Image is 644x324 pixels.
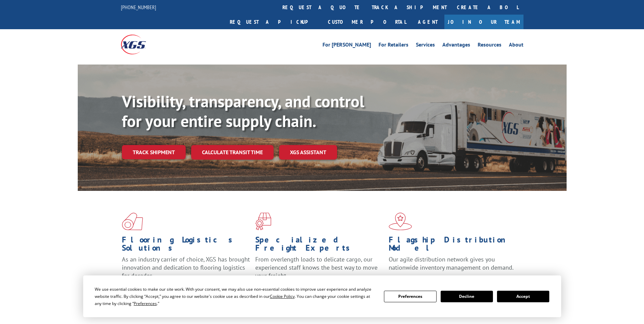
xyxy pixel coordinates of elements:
[122,145,186,159] a: Track shipment
[384,291,436,302] button: Preferences
[122,91,364,131] b: Visibility, transparency, and control for your entire supply chain.
[478,42,501,50] a: Resources
[279,145,337,160] a: XGS ASSISTANT
[225,15,323,29] a: Request a pickup
[95,286,376,307] div: We use essential cookies to make our site work. With your consent, we may also use non-essential ...
[121,4,156,11] a: [PHONE_NUMBER]
[270,293,295,299] span: Cookie Policy
[389,236,517,255] h1: Flagship Distribution Model
[509,42,523,50] a: About
[444,15,523,29] a: Join Our Team
[122,255,250,280] span: As an industry carrier of choice, XGS has brought innovation and dedication to flooring logistics...
[191,145,274,160] a: Calculate transit time
[323,42,371,50] a: For [PERSON_NAME]
[411,15,444,29] a: Agent
[255,255,384,286] p: From overlength loads to delicate cargo, our experienced staff knows the best way to move your fr...
[379,42,408,50] a: For Retailers
[122,213,143,230] img: xgs-icon-total-supply-chain-intelligence-red
[389,255,514,271] span: Our agile distribution network gives you nationwide inventory management on demand.
[416,42,435,50] a: Services
[134,301,157,306] span: Preferences
[497,291,549,302] button: Accept
[389,213,412,230] img: xgs-icon-flagship-distribution-model-red
[323,15,411,29] a: Customer Portal
[122,236,250,255] h1: Flooring Logistics Solutions
[441,291,493,302] button: Decline
[255,213,271,230] img: xgs-icon-focused-on-flooring-red
[255,236,384,255] h1: Specialized Freight Experts
[442,42,470,50] a: Advantages
[83,275,561,317] div: Cookie Consent Prompt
